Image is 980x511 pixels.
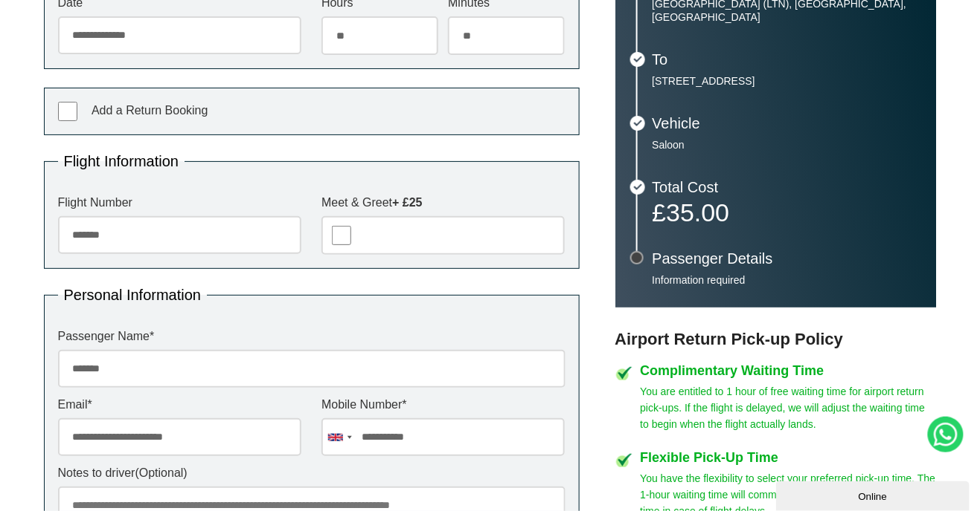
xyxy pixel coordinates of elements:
[641,451,937,464] h4: Flexible Pick-Up Time
[321,197,565,209] label: Meet & Greet
[653,138,922,152] p: Saloon
[58,197,301,209] label: Flight Number
[322,419,356,455] div: United Kingdom: +44
[392,196,422,209] strong: + £25
[653,52,922,67] h3: To
[58,154,185,169] legend: Flight Information
[58,399,301,411] label: Email
[641,364,937,377] h4: Complimentary Waiting Time
[58,331,566,342] label: Passenger Name
[135,466,188,479] span: (Optional)
[653,273,922,287] p: Information required
[653,74,922,88] p: [STREET_ADDRESS]
[58,287,208,302] legend: Personal Information
[321,399,565,411] label: Mobile Number
[58,102,77,121] input: Add a Return Booking
[653,116,922,131] h3: Vehicle
[666,198,729,227] span: 35.00
[653,202,922,223] p: £
[615,330,937,349] h3: Airport Return Pick-up Policy
[641,383,937,432] p: You are entitled to 1 hour of free waiting time for airport return pick-ups. If the flight is del...
[653,251,922,266] h3: Passenger Details
[92,104,208,117] span: Add a Return Booking
[58,467,566,479] label: Notes to driver
[776,478,973,511] iframe: chat widget
[653,180,922,195] h3: Total Cost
